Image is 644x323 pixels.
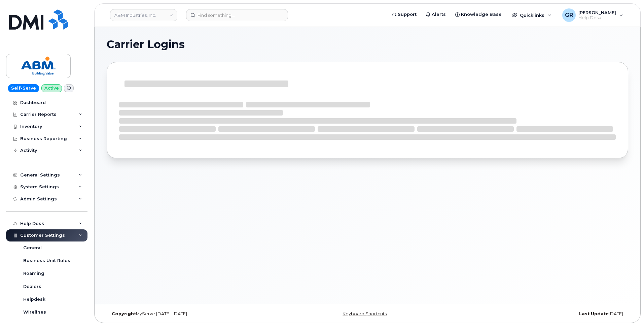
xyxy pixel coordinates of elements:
[343,311,387,316] a: Keyboard Shortcuts
[112,311,136,316] strong: Copyright
[107,311,281,317] div: MyServe [DATE]–[DATE]
[107,39,185,50] span: Carrier Logins
[579,311,609,316] strong: Last Update
[454,311,628,317] div: [DATE]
